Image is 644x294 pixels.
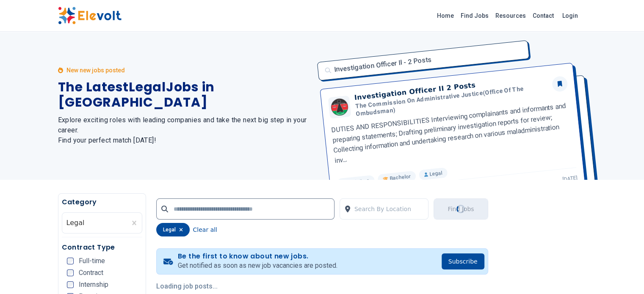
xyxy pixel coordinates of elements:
[67,258,74,264] input: Full-time
[492,9,529,22] a: Resources
[58,80,312,110] h1: The Latest Legal Jobs in [GEOGRAPHIC_DATA]
[58,115,312,146] h2: Explore exciting roles with leading companies and take the next big step in your career. Find you...
[79,281,108,288] span: Internship
[66,66,125,74] p: New new jobs posted
[156,281,488,291] p: Loading job posts...
[58,7,122,25] img: Elevolt
[62,242,142,253] h5: Contract Type
[456,204,466,214] div: Loading...
[442,253,484,269] button: Subscribe
[434,9,457,22] a: Home
[529,9,557,22] a: Contact
[457,9,492,22] a: Find Jobs
[67,281,74,288] input: Internship
[156,223,190,236] div: legal
[178,252,337,261] h4: Be the first to know about new jobs.
[193,223,217,236] button: Clear all
[602,253,644,294] iframe: Chat Widget
[557,7,583,24] a: Login
[67,269,74,276] input: Contract
[79,258,105,264] span: Full-time
[434,198,488,220] button: Find JobsLoading...
[62,197,142,207] h5: Category
[79,269,103,276] span: Contract
[178,261,337,271] p: Get notified as soon as new job vacancies are posted.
